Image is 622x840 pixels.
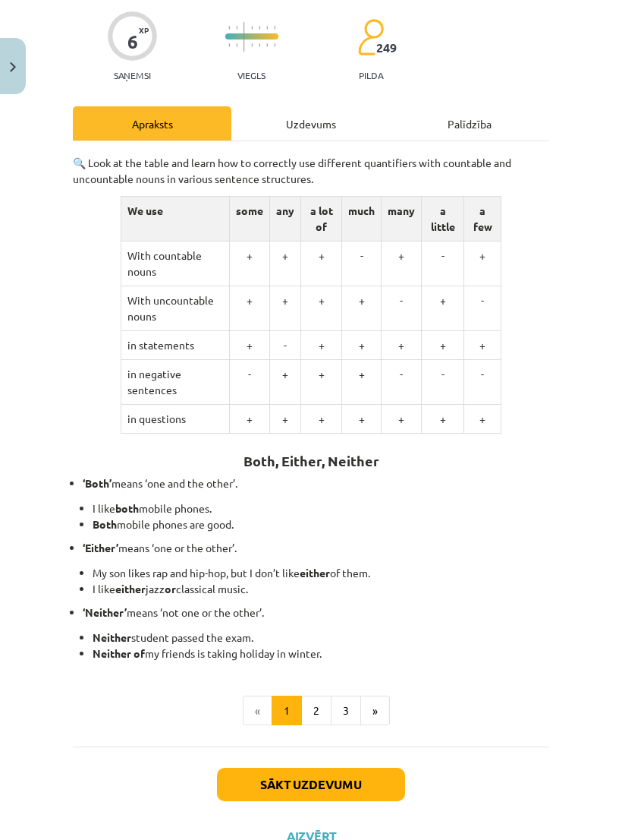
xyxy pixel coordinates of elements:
[270,286,301,331] td: +
[108,70,157,81] p: Saņemsi
[73,696,549,726] nav: Page navigation example
[93,501,549,516] li: I like mobile phones.
[422,360,464,405] td: -
[73,155,549,187] p: 🔍 Look at the table and learn how to correctly use different quantifiers with countable and uncou...
[360,696,390,726] button: »
[376,41,397,55] span: 249
[93,646,145,660] strong: Neither of
[231,106,390,141] div: Uzdevums
[236,26,237,30] img: icon-short-line-57e1e144782c952c97e751825c79c345078a6d821885a25fce030b3d8c18986b.svg
[243,452,379,469] strong: Both, Either, Neither
[93,565,549,581] li: My son likes rap and hip-hop, but I don’t like of them.
[382,242,422,286] td: +
[342,197,382,242] td: much
[270,242,301,286] td: +
[382,286,422,331] td: -
[83,476,112,490] strong: ‘Both’
[228,26,230,30] img: icon-short-line-57e1e144782c952c97e751825c79c345078a6d821885a25fce030b3d8c18986b.svg
[139,26,149,34] span: XP
[272,696,302,726] button: 1
[464,286,501,331] td: -
[93,646,549,662] li: my friends is taking holiday in winter.
[382,197,422,242] td: many
[422,286,464,331] td: +
[93,630,549,646] li: student passed the exam.
[422,197,464,242] td: a little
[342,242,382,286] td: -
[342,360,382,405] td: +
[301,242,342,286] td: +
[83,475,549,491] p: means ‘one and the other’.
[93,517,117,531] strong: Both
[83,540,549,556] p: means ‘one or the other’.
[382,360,422,405] td: -
[217,768,405,801] button: Sākt uzdevumu
[228,43,230,47] img: icon-short-line-57e1e144782c952c97e751825c79c345078a6d821885a25fce030b3d8c18986b.svg
[270,405,301,434] td: +
[342,331,382,360] td: +
[121,405,230,434] td: in questions
[382,405,422,434] td: +
[259,43,260,47] img: icon-short-line-57e1e144782c952c97e751825c79c345078a6d821885a25fce030b3d8c18986b.svg
[422,242,464,286] td: -
[93,630,131,644] strong: Neither
[121,360,230,405] td: in negative sentences
[266,43,268,47] img: icon-short-line-57e1e144782c952c97e751825c79c345078a6d821885a25fce030b3d8c18986b.svg
[464,197,501,242] td: a few
[274,43,275,47] img: icon-short-line-57e1e144782c952c97e751825c79c345078a6d821885a25fce030b3d8c18986b.svg
[270,360,301,405] td: +
[121,331,230,360] td: in statements
[391,106,549,141] div: Palīdzība
[83,541,118,554] strong: ‘Either’
[464,360,501,405] td: -
[301,696,331,726] button: 2
[230,405,270,434] td: +
[115,501,139,515] strong: both
[270,331,301,360] td: -
[121,286,230,331] td: With uncountable nouns
[230,242,270,286] td: +
[300,566,330,579] strong: either
[422,331,464,360] td: +
[359,70,383,81] p: pilda
[464,331,501,360] td: +
[331,696,361,726] button: 3
[342,286,382,331] td: +
[243,22,245,52] img: icon-long-line-d9ea69661e0d244f92f715978eff75569469978d946b2353a9bb055b3ed8787d.svg
[464,242,501,286] td: +
[121,197,230,242] td: We use
[342,405,382,434] td: +
[357,18,384,56] img: students-c634bb4e5e11cddfef0936a35e636f08e4e9abd3cc4e673bd6f9a4125e45ecb1.svg
[301,405,342,434] td: +
[83,605,127,619] strong: ‘Neither’
[230,331,270,360] td: +
[93,581,549,597] li: I like jazz classical music.
[464,405,501,434] td: +
[251,26,253,30] img: icon-short-line-57e1e144782c952c97e751825c79c345078a6d821885a25fce030b3d8c18986b.svg
[10,62,16,72] img: icon-close-lesson-0947bae3869378f0d4975bcd49f059093ad1ed9edebbc8119c70593378902aed.svg
[115,582,146,595] strong: either
[237,70,265,81] p: Viegls
[382,331,422,360] td: +
[301,286,342,331] td: +
[251,43,253,47] img: icon-short-line-57e1e144782c952c97e751825c79c345078a6d821885a25fce030b3d8c18986b.svg
[127,31,138,52] div: 6
[93,516,549,532] li: mobile phones are good.
[259,26,260,30] img: icon-short-line-57e1e144782c952c97e751825c79c345078a6d821885a25fce030b3d8c18986b.svg
[274,26,275,30] img: icon-short-line-57e1e144782c952c97e751825c79c345078a6d821885a25fce030b3d8c18986b.svg
[230,197,270,242] td: some
[270,197,301,242] td: any
[121,242,230,286] td: With countable nouns
[422,405,464,434] td: +
[165,582,176,595] strong: or
[236,43,237,47] img: icon-short-line-57e1e144782c952c97e751825c79c345078a6d821885a25fce030b3d8c18986b.svg
[83,605,549,621] p: means ‘not one or the other’.
[73,106,231,141] div: Apraksts
[266,26,268,30] img: icon-short-line-57e1e144782c952c97e751825c79c345078a6d821885a25fce030b3d8c18986b.svg
[230,360,270,405] td: -
[301,197,342,242] td: a lot of
[230,286,270,331] td: +
[301,331,342,360] td: +
[301,360,342,405] td: +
